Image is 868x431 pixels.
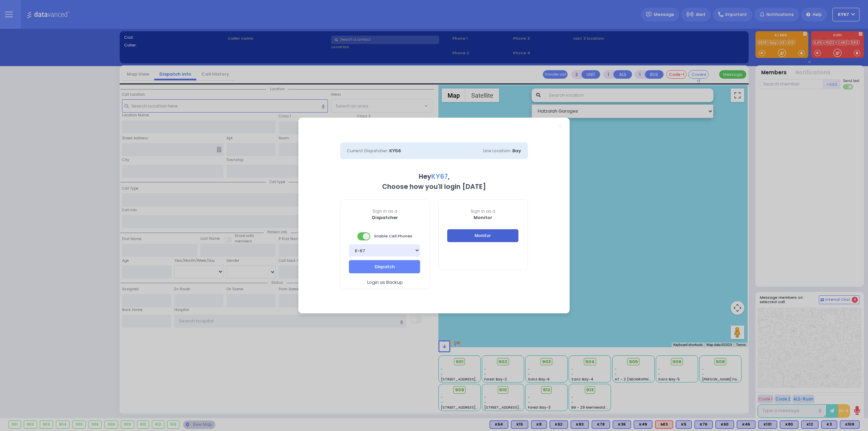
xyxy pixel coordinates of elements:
span: Line Location: [483,148,511,154]
span: KY56 [389,148,401,154]
span: Bay [512,148,521,154]
button: Dispatch [349,260,420,273]
span: Sign in as a [439,208,528,214]
span: KY67 [431,172,448,181]
span: Enable Cell Phones [357,232,412,241]
button: Monitor [447,229,518,242]
span: Login as Backup [367,279,403,286]
span: Sign in as a [340,208,430,214]
b: Hey , [419,172,450,181]
b: Choose how you'll login [DATE] [382,182,486,191]
b: Dispatcher [372,214,398,221]
b: Monitor [474,214,492,221]
a: Close [558,124,562,128]
span: Current Dispatcher: [347,148,388,154]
